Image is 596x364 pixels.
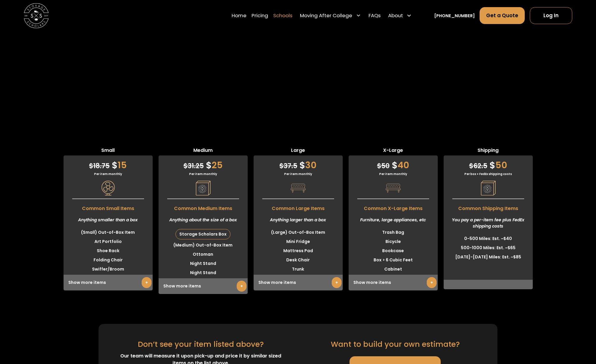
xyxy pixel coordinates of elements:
div: 30 [254,155,343,172]
div: 50 [444,155,533,172]
span: Shipping [444,147,533,155]
img: Pricing Category Icon [386,181,401,195]
li: Night Stand [159,268,248,277]
img: Storage Scholars main logo [24,3,49,28]
span: Common Medium Items [159,202,248,212]
a: + [332,277,342,288]
li: Art Portfolio [64,237,153,246]
div: Moving After College [300,12,352,19]
div: 25 [159,155,248,172]
div: Moving After College [298,7,363,24]
li: Mattress Pad [254,246,343,255]
a: Get a Quote [480,7,525,24]
span: 18.75 [89,161,110,171]
li: Desk Chair [254,255,343,265]
span: Common Small Items [64,202,153,212]
span: $ [206,159,212,171]
li: [DATE]-[DATE] Miles: Est. ~$85 [444,252,533,262]
li: Cabinet [349,265,438,274]
li: Mini Fridge [254,237,343,246]
div: About [385,7,414,24]
li: (Medium) Out-of-Box Item [159,241,248,250]
span: Small [64,147,153,155]
div: Show more items [349,275,438,290]
span: 31.25 [184,161,204,171]
li: Bookcase [349,246,438,255]
div: Anything about the size of a box [159,212,248,228]
a: [PHONE_NUMBER] [434,12,475,19]
span: $ [392,159,398,171]
span: $ [112,159,118,171]
div: Show more items [254,275,343,290]
span: Medium [159,147,248,155]
div: Anything smaller than a box [64,212,153,228]
div: Per box + FedEx shipping costs [444,172,533,176]
a: Schools [273,7,293,24]
div: Show more items [159,278,248,294]
span: X-Large [349,147,438,155]
span: $ [377,161,381,171]
li: Box > 6 Cubic Feet [349,255,438,265]
span: $ [489,159,495,171]
li: Night Stand [159,259,248,268]
span: $ [469,161,473,171]
img: Pricing Category Icon [291,181,306,195]
li: Swiffer/Broom [64,265,153,274]
a: + [427,277,437,288]
span: 50 [377,161,390,171]
a: Log In [530,7,572,24]
div: Want to build your own estimate? [331,339,460,350]
a: + [142,277,151,288]
div: About [388,12,403,19]
img: Pricing Category Icon [481,181,496,195]
span: Common X-Large Items [349,202,438,212]
div: Storage Scholars Box [176,229,230,239]
li: (Large) Out-of-Box Item [254,228,343,237]
div: Per item monthly [159,172,248,176]
span: $ [184,161,188,171]
li: Folding Chair [64,255,153,265]
div: Per item monthly [64,172,153,176]
span: $ [279,161,284,171]
img: Pricing Category Icon [101,181,116,195]
img: Pricing Category Icon [196,181,211,195]
li: 0-500 Miles: Est. ~$40 [444,234,533,243]
div: 40 [349,155,438,172]
span: Large [254,147,343,155]
li: (Small) Out-of-Box Item [64,228,153,237]
div: Don’t see your item listed above? [138,339,264,350]
span: Common Shipping Items [444,202,533,212]
div: Per item monthly [254,172,343,176]
div: Anything larger than a box [254,212,343,228]
div: You pay a per-item fee plus FedEx shipping costs [444,212,533,234]
li: Trash Bag [349,228,438,237]
span: $ [89,161,93,171]
a: Home [232,7,246,24]
a: Pricing [252,7,268,24]
li: Trunk [254,265,343,274]
a: + [237,281,246,292]
a: FAQs [369,7,381,24]
div: 15 [64,155,153,172]
div: Furniture, large appliances, etc [349,212,438,228]
span: 37.5 [279,161,297,171]
li: Shoe Rack [64,246,153,255]
div: Per item monthly [349,172,438,176]
li: Ottoman [159,250,248,259]
span: 62.5 [469,161,487,171]
div: Show more items [64,275,153,290]
li: Bicycle [349,237,438,246]
span: $ [299,159,305,171]
li: 500-1000 Miles: Est. ~$65 [444,243,533,252]
span: Common Large Items [254,202,343,212]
